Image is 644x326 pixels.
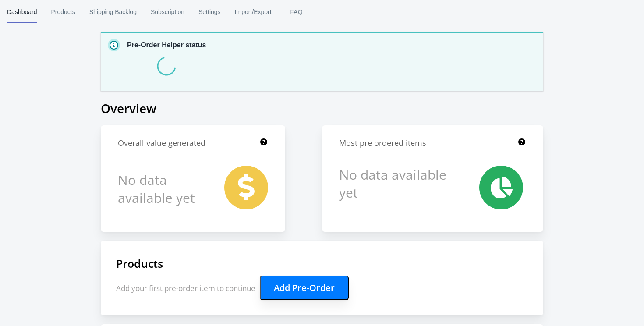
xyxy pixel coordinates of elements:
[198,0,221,23] span: Settings
[151,0,184,23] span: Subscription
[101,100,543,117] h1: Overview
[260,276,349,300] button: Add Pre-Order
[116,276,528,300] p: Add your first pre-order item to continue
[51,0,75,23] span: Products
[7,0,37,23] span: Dashboard
[118,166,205,212] h1: No data available yet
[339,166,448,202] h1: No data available yet
[127,40,206,50] p: Pre-Order Helper status
[116,256,528,271] h1: Products
[339,138,426,149] h1: Most pre ordered items
[118,138,205,149] h1: Overall value generated
[89,0,137,23] span: Shipping Backlog
[235,0,272,23] span: Import/Export
[286,0,308,23] span: FAQ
